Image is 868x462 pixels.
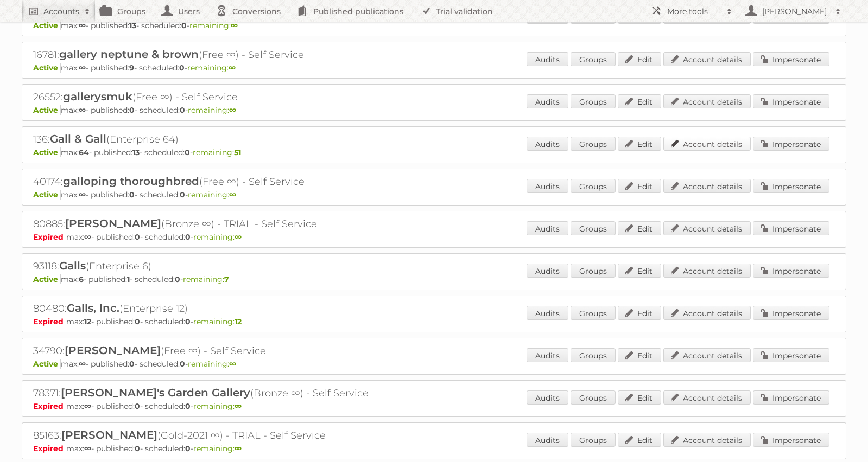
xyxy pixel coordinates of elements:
[235,444,242,453] strong: ∞
[571,94,616,108] a: Groups
[663,52,751,66] a: Account details
[527,306,568,320] a: Audits
[180,359,185,369] strong: 0
[759,6,830,17] h2: [PERSON_NAME]
[33,444,66,453] span: Expired
[129,21,136,30] strong: 13
[135,401,140,411] strong: 0
[33,428,413,442] h2: 85163: (Gold-2021 ∞) - TRIAL - Self Service
[193,317,242,326] span: remaining:
[753,264,829,278] a: Impersonate
[180,190,185,200] strong: 0
[33,386,413,400] h2: 78371: (Bronze ∞) - Self Service
[231,21,238,30] strong: ∞
[618,179,661,193] a: Edit
[663,94,751,108] a: Account details
[235,317,242,326] strong: 12
[527,94,568,108] a: Audits
[527,52,568,66] a: Audits
[618,94,661,108] a: Edit
[50,132,106,145] span: Gall & Gall
[33,274,61,284] span: Active
[188,359,236,369] span: remaining:
[33,359,835,369] p: max: - published: - scheduled: -
[663,433,751,447] a: Account details
[527,221,568,235] a: Audits
[663,137,751,151] a: Account details
[33,274,835,284] p: max: - published: - scheduled: -
[618,264,661,278] a: Edit
[234,147,241,157] strong: 51
[33,401,835,411] p: max: - published: - scheduled: -
[33,105,835,115] p: max: - published: - scheduled: -
[571,137,616,151] a: Groups
[193,232,242,242] span: remaining:
[33,63,61,73] span: Active
[188,190,236,200] span: remaining:
[224,274,229,284] strong: 7
[571,348,616,362] a: Groups
[33,190,61,200] span: Active
[129,105,135,115] strong: 0
[527,137,568,151] a: Audits
[663,390,751,405] a: Account details
[571,264,616,278] a: Groups
[753,52,829,66] a: Impersonate
[571,433,616,447] a: Groups
[129,359,135,369] strong: 0
[63,175,199,188] span: galloping thoroughbred
[183,274,229,284] span: remaining:
[79,190,86,200] strong: ∞
[663,264,751,278] a: Account details
[193,147,241,157] span: remaining:
[189,21,238,30] span: remaining:
[33,444,835,453] p: max: - published: - scheduled: -
[229,190,236,200] strong: ∞
[235,232,242,242] strong: ∞
[618,348,661,362] a: Edit
[185,232,191,242] strong: 0
[527,433,568,447] a: Audits
[59,48,199,61] span: gallery neptune & brown
[79,359,86,369] strong: ∞
[33,232,835,242] p: max: - published: - scheduled: -
[175,274,180,284] strong: 0
[663,348,751,362] a: Account details
[229,105,236,115] strong: ∞
[33,147,835,157] p: max: - published: - scheduled: -
[33,401,66,411] span: Expired
[33,359,61,369] span: Active
[67,301,119,315] span: Galls, Inc.
[571,306,616,320] a: Groups
[618,390,661,405] a: Edit
[753,348,829,362] a: Impersonate
[193,444,242,453] span: remaining:
[663,306,751,320] a: Account details
[33,90,413,104] h2: 26552: (Free ∞) - Self Service
[571,221,616,235] a: Groups
[229,63,236,73] strong: ∞
[527,348,568,362] a: Audits
[61,386,250,399] span: [PERSON_NAME]'s Garden Gallery
[618,433,661,447] a: Edit
[753,179,829,193] a: Impersonate
[33,21,61,30] span: Active
[618,52,661,66] a: Edit
[61,428,157,441] span: [PERSON_NAME]
[753,433,829,447] a: Impersonate
[135,444,140,453] strong: 0
[235,401,242,411] strong: ∞
[527,179,568,193] a: Audits
[527,264,568,278] a: Audits
[135,232,140,242] strong: 0
[187,63,236,73] span: remaining:
[663,179,751,193] a: Account details
[185,147,190,157] strong: 0
[33,105,61,115] span: Active
[571,390,616,405] a: Groups
[129,190,135,200] strong: 0
[84,401,91,411] strong: ∞
[63,90,132,103] span: gallerysmuk
[33,132,413,146] h2: 136: (Enterprise 64)
[33,301,413,316] h2: 80480: (Enterprise 12)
